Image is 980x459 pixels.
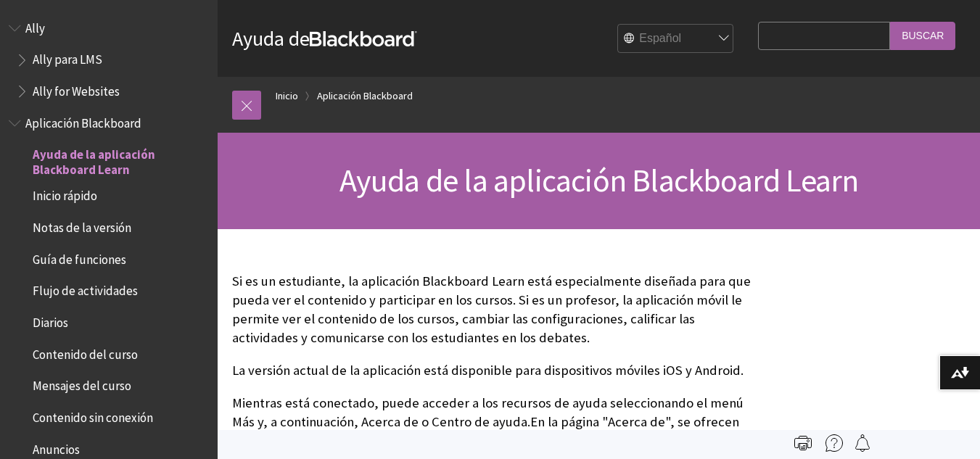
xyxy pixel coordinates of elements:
[33,247,126,267] span: Guía de funciones
[25,111,141,131] span: Aplicación Blackboard
[317,87,413,105] a: Aplicación Blackboard
[33,279,138,299] span: Flujo de actividades
[618,25,734,54] select: Site Language Selector
[33,184,97,204] span: Inicio rápido
[310,31,417,46] strong: Blackboard
[33,437,80,457] span: Anuncios
[9,16,209,104] nav: Book outline for Anthology Ally Help
[33,405,153,425] span: Contenido sin conexión
[33,342,138,362] span: Contenido del curso
[854,434,871,452] img: Follow this page
[33,374,131,394] span: Mensajes del curso
[33,48,102,67] span: Ally para LMS
[33,310,68,330] span: Diarios
[232,25,417,51] a: Ayuda deBlackboard
[825,434,843,452] img: More help
[232,361,751,380] p: La versión actual de la aplicación está disponible para dispositivos móviles iOS y Android.
[33,143,207,177] span: Ayuda de la aplicación Blackboard Learn
[339,160,859,200] span: Ayuda de la aplicación Blackboard Learn
[232,394,751,451] p: Mientras está conectado, puede acceder a los recursos de ayuda seleccionando el menú Más y, a con...
[276,87,298,105] a: Inicio
[33,215,131,235] span: Notas de la versión
[890,22,955,50] input: Buscar
[232,272,751,348] p: Si es un estudiante, la aplicación Blackboard Learn está especialmente diseñada para que pueda ve...
[25,16,45,36] span: Ally
[794,434,812,452] img: Print
[33,79,120,99] span: Ally for Websites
